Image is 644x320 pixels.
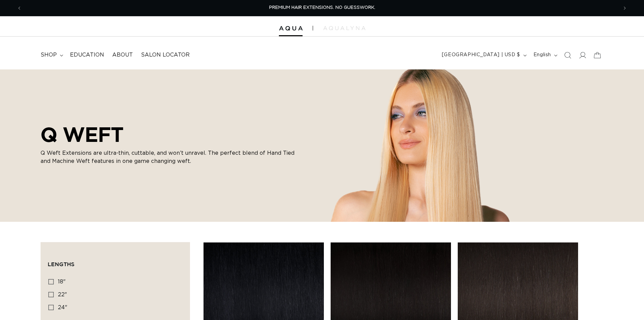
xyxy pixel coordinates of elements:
button: English [529,49,560,62]
span: Education [70,51,104,59]
span: 22" [58,292,67,297]
span: shop [41,51,57,59]
h2: Q WEFT [41,123,297,146]
span: About [112,51,133,59]
a: About [108,47,137,63]
span: Lengths [48,261,74,267]
span: Salon Locator [141,51,190,59]
img: Aqua Hair Extensions [279,26,303,31]
summary: Lengths (0 selected) [48,249,183,274]
p: Q Weft Extensions are ultra-thin, cuttable, and won’t unravel. The perfect blend of Hand Tied and... [41,149,297,165]
summary: shop [37,47,66,63]
span: English [533,51,551,59]
span: 24" [58,305,67,310]
img: aqualyna.com [323,26,365,30]
button: Next announcement [617,2,632,15]
button: [GEOGRAPHIC_DATA] | USD $ [438,49,529,62]
a: Education [66,47,108,63]
span: 18" [58,279,66,284]
summary: Search [560,48,575,63]
button: Previous announcement [12,2,27,15]
span: [GEOGRAPHIC_DATA] | USD $ [442,51,520,59]
a: Salon Locator [137,47,194,63]
span: PREMIUM HAIR EXTENSIONS. NO GUESSWORK. [269,5,375,10]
